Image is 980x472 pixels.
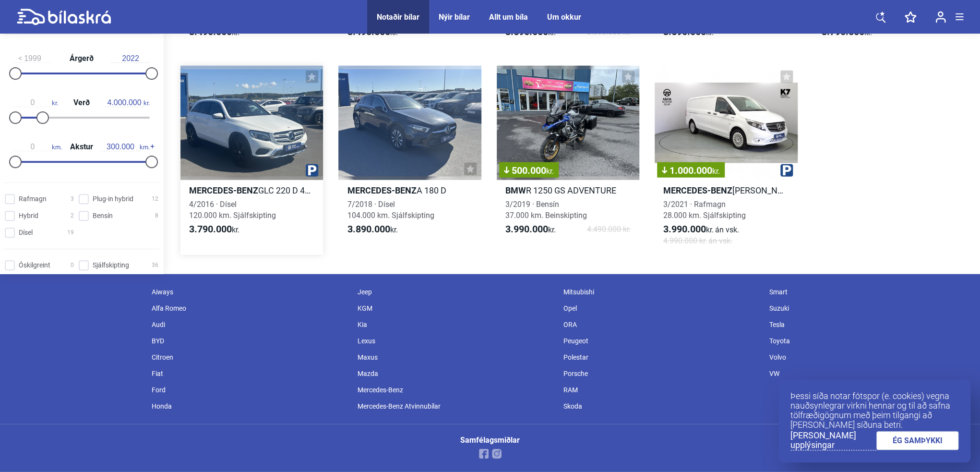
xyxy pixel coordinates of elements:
span: 4/2016 · Dísel 120.000 km. Sjálfskipting [189,200,276,220]
div: Tesla [765,316,970,333]
div: Jeep [353,284,559,300]
img: user-login.svg [935,11,946,23]
div: RAM [559,382,765,398]
span: Hybrid [19,211,38,221]
span: 19 [67,228,74,238]
span: km. [101,143,150,151]
span: kr. [347,224,397,235]
div: BYD [147,333,353,349]
h2: GLC 220 D 4MATIC [180,185,323,196]
span: 8 [155,211,158,221]
span: 4.990.000 kr. [663,235,732,246]
img: parking.png [780,164,793,177]
h2: [PERSON_NAME] E BUISNESS [655,185,797,196]
h2: A 180 D [338,185,481,196]
a: Mercedes-BenzGLC 220 D 4MATIC4/2016 · Dísel120.000 km. Sjálfskipting3.790.000kr. [180,66,323,255]
a: Allt um bíla [489,12,528,22]
span: kr. [189,224,239,235]
span: kr. [13,98,58,107]
span: kr. [505,224,556,235]
div: Aiways [147,284,353,300]
span: kr. [546,167,554,176]
b: 3.790.000 [189,223,232,235]
span: 3/2019 · Bensín 37.000 km. Beinskipting [505,200,587,220]
a: Notaðir bílar [377,12,419,22]
a: 1.000.000kr.Mercedes-Benz[PERSON_NAME] E BUISNESS3/2021 · Rafmagn28.000 km. Sjálfskipting3.990.00... [655,66,797,255]
span: Rafmagn [19,194,47,204]
b: Mercedes-Benz [189,185,258,195]
span: km. [13,143,62,151]
span: kr. [105,98,150,107]
div: Volvo [765,349,970,365]
p: Þessi síða notar fótspor (e. cookies) vegna nauðsynlegrar virkni hennar og til að safna tölfræðig... [790,391,958,430]
div: Audi [147,316,353,333]
div: Mercedes-Benz Atvinnubílar [353,398,559,414]
span: 4.490.000 kr. [587,224,631,235]
span: 1.000.000 [662,166,720,175]
div: Lexus [353,333,559,349]
div: Mitsubishi [559,284,765,300]
a: [PERSON_NAME] upplýsingar [790,431,876,450]
a: ÉG SAMÞYKKI [876,431,959,450]
div: Mazda [353,365,559,382]
div: KGM [353,300,559,316]
span: 500.000 [504,166,554,175]
span: 36 [152,260,158,270]
b: Mercedes-Benz [347,185,416,195]
span: 2 [71,211,74,221]
span: 12 [152,194,158,204]
a: Um okkur [547,12,581,22]
b: 3.990.000 [505,223,548,235]
span: 3 [71,194,74,204]
div: Mercedes-Benz [353,382,559,398]
b: 3.990.000 [663,223,706,235]
div: Alfa Romeo [147,300,353,316]
span: Árgerð [67,55,96,62]
div: Ford [147,382,353,398]
span: Dísel [19,228,33,238]
div: Citroen [147,349,353,365]
div: Opel [559,300,765,316]
div: Kia [353,316,559,333]
h2: R 1250 GS ADVENTURE [497,185,639,196]
b: 3.890.000 [347,223,390,235]
div: Polestar [559,349,765,365]
span: Akstur [68,143,96,151]
a: 500.000kr.BMWR 1250 GS ADVENTURE3/2019 · Bensín37.000 km. Beinskipting3.990.000kr.4.490.000 kr. [497,66,639,255]
img: parking.png [306,164,318,177]
a: Mercedes-BenzA 180 D7/2018 · Dísel104.000 km. Sjálfskipting3.890.000kr. [338,66,481,255]
div: Skoda [559,398,765,414]
div: Smart [765,284,970,300]
div: ORA [559,316,765,333]
div: Porsche [559,365,765,382]
b: Mercedes-Benz [663,185,732,195]
span: 7/2018 · Dísel 104.000 km. Sjálfskipting [347,200,434,220]
b: BMW [505,185,526,195]
div: VW [765,365,970,382]
span: Plug-in hybrid [93,194,133,204]
span: Bensín [93,211,113,221]
a: Nýir bílar [439,12,470,22]
span: Sjálfskipting [93,260,129,270]
span: 3/2021 · Rafmagn 28.000 km. Sjálfskipting [663,200,746,220]
div: Toyota [765,333,970,349]
span: Óskilgreint [19,260,50,270]
div: Suzuki [765,300,970,316]
div: Honda [147,398,353,414]
span: kr. [663,224,739,235]
span: 0 [71,260,74,270]
span: Verð [71,99,92,107]
div: Peugeot [559,333,765,349]
div: Samfélagsmiðlar [460,436,520,444]
span: kr. [712,167,720,176]
div: Fiat [147,365,353,382]
div: Maxus [353,349,559,365]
